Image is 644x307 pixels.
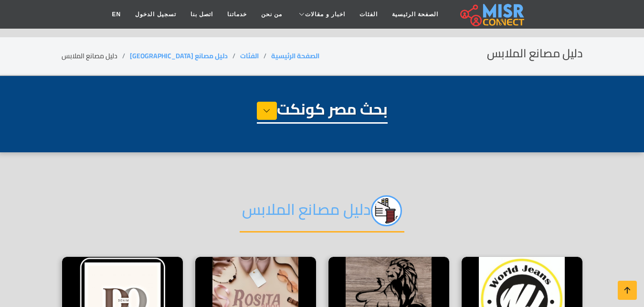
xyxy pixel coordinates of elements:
[352,5,385,23] a: الفئات
[257,100,388,124] h1: بحث مصر كونكت
[183,5,220,23] a: اتصل بنا
[289,5,352,23] a: اخبار و مقالات
[271,50,319,62] a: الصفحة الرئيسية
[220,5,254,23] a: خدماتنا
[460,2,524,26] img: main.misr_connect
[385,5,445,23] a: الصفحة الرئيسية
[240,50,259,62] a: الفئات
[105,5,128,23] a: EN
[62,51,130,61] li: دليل مصانع الملابس
[128,5,183,23] a: تسجيل الدخول
[305,10,345,19] span: اخبار و مقالات
[130,50,228,62] a: دليل مصانع [GEOGRAPHIC_DATA]
[240,195,404,233] h2: دليل مصانع الملابس
[487,47,583,61] h2: دليل مصانع الملابس
[371,195,402,226] img: jc8qEEzyi89FPzAOrPPq.png
[254,5,289,23] a: من نحن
